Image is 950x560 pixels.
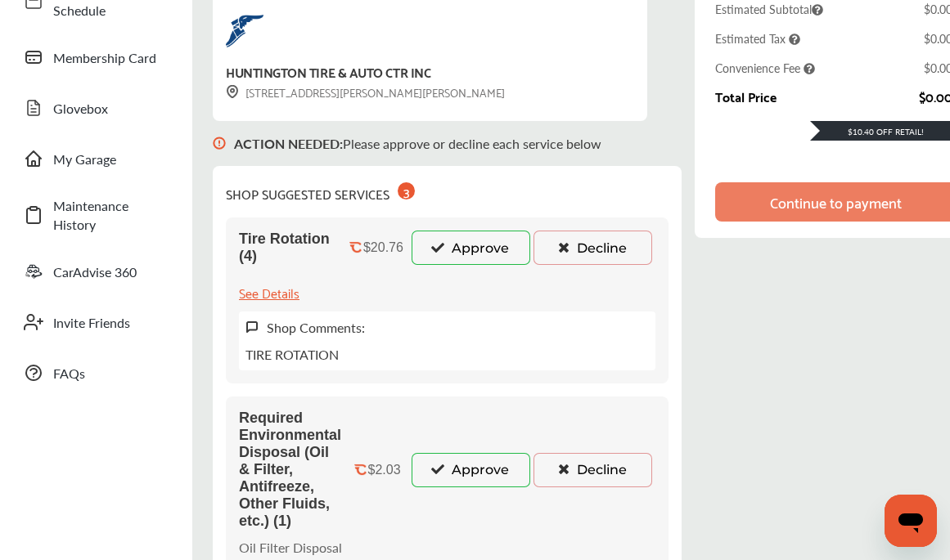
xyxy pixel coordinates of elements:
div: $2.03 [368,463,401,477]
a: Membership Card [15,36,176,78]
img: svg+xml;base64,PHN2ZyB3aWR0aD0iMTYiIGhlaWdodD0iMTciIHZpZXdCb3g9IjAgMCAxNiAxNyIgZmlsbD0ibm9uZSIgeG... [226,85,239,99]
span: FAQs [53,364,168,383]
button: Approve [412,453,530,487]
span: Estimated Subtotal [715,1,823,17]
span: Tire Rotation (4) [239,231,341,265]
iframe: Button to launch messaging window [885,495,937,547]
img: logo-goodyear.png [226,15,263,47]
a: FAQs [15,352,176,394]
div: 3 [398,182,415,199]
div: Continue to payment [770,194,902,210]
button: Approve [412,231,530,265]
span: Membership Card [53,48,168,67]
button: Decline [534,453,652,487]
span: Glovebox [53,99,168,118]
a: Maintenance History [15,188,176,242]
div: HUNTINGTON TIRE & AUTO CTR INC [226,60,430,83]
label: Shop Comments: [267,318,365,337]
p: Please approve or decline each service below [234,134,601,153]
a: CarAdvise 360 [15,250,176,293]
div: $20.76 [363,240,403,255]
span: Convenience Fee [715,60,815,76]
p: Oil Filter Disposal [239,538,342,557]
span: My Garage [53,150,168,168]
a: My Garage [15,137,176,180]
div: Total Price [715,89,777,104]
img: svg+xml;base64,PHN2ZyB3aWR0aD0iMTYiIGhlaWdodD0iMTciIHZpZXdCb3g9IjAgMCAxNiAxNyIgZmlsbD0ibm9uZSIgeG... [213,121,226,166]
b: ACTION NEEDED : [234,134,343,153]
span: Invite Friends [53,313,168,332]
span: Estimated Tax [715,30,800,47]
div: [STREET_ADDRESS][PERSON_NAME][PERSON_NAME] [226,83,505,101]
p: TIRE ROTATION [245,345,339,364]
span: CarAdvise 360 [53,262,168,281]
div: See Details [239,281,299,303]
a: Glovebox [15,87,176,129]
img: svg+xml;base64,PHN2ZyB3aWR0aD0iMTYiIGhlaWdodD0iMTciIHZpZXdCb3g9IjAgMCAxNiAxNyIgZmlsbD0ibm9uZSIgeG... [245,320,259,334]
div: SHOP SUGGESTED SERVICES [226,179,415,204]
span: Maintenance History [53,196,168,234]
button: Decline [534,231,652,265]
a: Invite Friends [15,301,176,343]
span: Required Environmental Disposal (Oil & Filter, Antifreeze, Other Fluids, etc.) (1) [239,410,343,530]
